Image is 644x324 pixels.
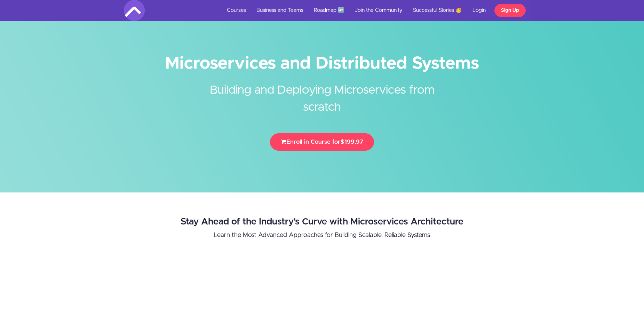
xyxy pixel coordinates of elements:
[109,217,535,227] h2: Stay Ahead of the Industry's Curve with Microservices Architecture
[109,230,535,240] p: Learn the Most Advanced Approaches for Building Scalable, Reliable Systems
[340,139,363,145] span: $199.97
[192,71,453,116] h2: Building and Deploying Microservices from scratch
[124,56,520,71] h1: Microservices and Distributed Systems
[270,133,374,151] button: Enroll in Course for$199.97
[270,251,374,303] iframe: Video Player
[494,4,526,17] a: Sign Up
